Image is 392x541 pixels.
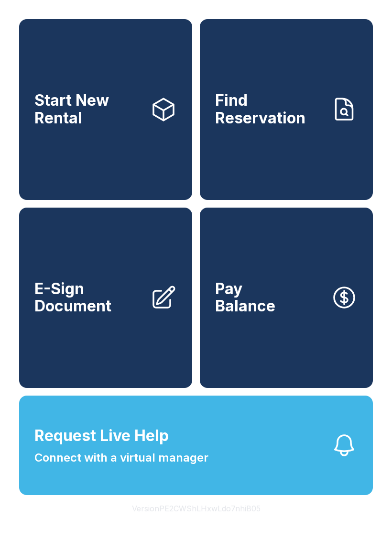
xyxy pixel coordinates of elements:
a: Start New Rental [19,19,192,200]
span: Pay Balance [215,280,275,315]
span: Request Live Help [34,424,169,447]
span: Find Reservation [215,92,323,127]
button: Request Live HelpConnect with a virtual manager [19,396,373,495]
span: E-Sign Document [34,280,142,315]
button: VersionPE2CWShLHxwLdo7nhiB05 [124,495,268,522]
a: E-Sign Document [19,208,192,388]
a: PayBalance [200,208,373,388]
a: Find Reservation [200,19,373,200]
span: Start New Rental [34,92,142,127]
span: Connect with a virtual manager [34,449,208,466]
